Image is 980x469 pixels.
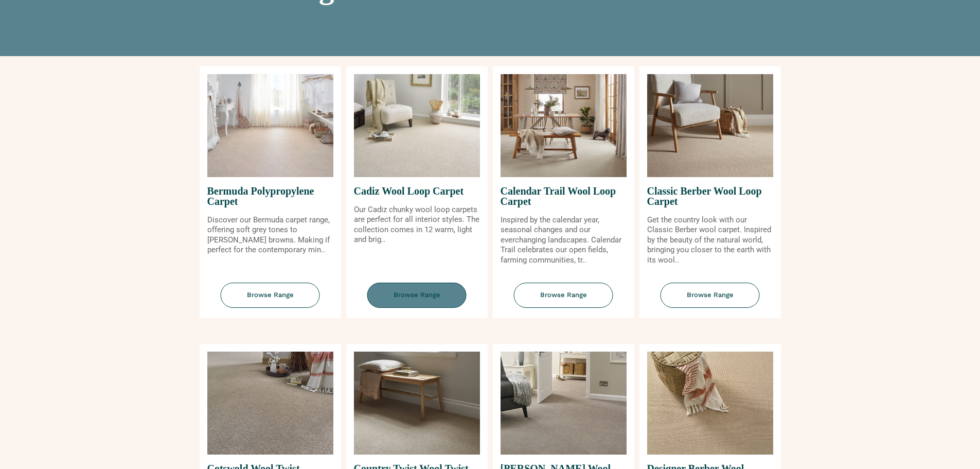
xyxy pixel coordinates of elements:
a: Browse Range [493,283,634,318]
span: Bermuda Polypropylene Carpet [207,177,333,215]
img: Country Twist Wool Twist Carpet [354,352,480,455]
span: Cadiz Wool Loop Carpet [354,177,480,205]
p: Our Cadiz chunky wool loop carpets are perfect for all interior styles. The collection comes in 1... [354,205,480,245]
img: Cadiz Wool Loop Carpet [354,74,480,177]
span: Browse Range [221,283,320,308]
p: Get the country look with our Classic Berber wool carpet. Inspired by the beauty of the natural w... [647,215,773,266]
a: Browse Range [200,283,341,318]
span: Browse Range [514,283,613,308]
img: Classic Berber Wool Loop Carpet [647,74,773,177]
p: Inspired by the calendar year, seasonal changes and our everchanging landscapes. Calendar Trail c... [501,215,627,266]
span: Classic Berber Wool Loop Carpet [647,177,773,215]
img: Calendar Trail Wool Loop Carpet [501,74,627,177]
img: Bermuda Polypropylene Carpet [207,74,333,177]
img: Craven Wool Twist Carpet [501,352,627,455]
span: Browse Range [367,283,467,308]
a: Browse Range [346,283,488,318]
p: Discover our Bermuda carpet range, offering soft grey tones to [PERSON_NAME] browns. Making if pe... [207,215,333,255]
span: Browse Range [661,283,760,308]
a: Browse Range [639,283,781,318]
span: Calendar Trail Wool Loop Carpet [501,177,627,215]
img: Cotswold Wool Twist Carpet [207,352,333,455]
img: Designer Berber Wool Carpet [647,352,773,455]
